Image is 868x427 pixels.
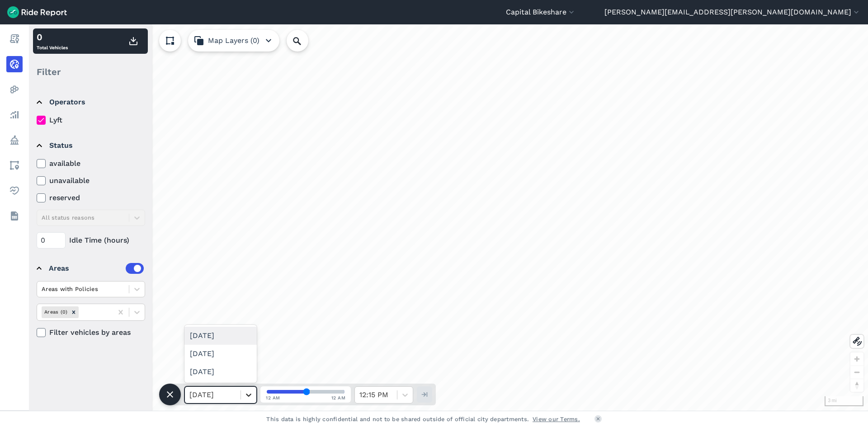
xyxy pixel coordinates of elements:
div: Areas (0) [42,306,69,318]
a: Report [6,31,23,47]
span: 12 AM [331,394,346,401]
summary: Status [37,133,144,158]
label: available [37,158,145,169]
a: Analyze [6,107,23,123]
button: Map Layers (0) [188,30,279,52]
a: Datasets [6,208,23,224]
a: Areas [6,157,23,174]
span: 12 AM [266,394,280,401]
summary: Operators [37,89,144,115]
a: Policy [6,132,23,148]
div: Idle Time (hours) [37,232,145,249]
button: Capital Bikeshare [506,7,576,18]
div: [DATE] [184,363,257,381]
div: [DATE] [184,327,257,345]
label: reserved [37,192,145,203]
label: Filter vehicles by areas [37,327,145,338]
a: Heatmaps [6,81,23,98]
a: View our Terms. [533,415,580,423]
input: Search Location or Vehicles [287,30,323,52]
div: Filter [33,58,148,86]
div: Areas [49,263,144,274]
img: Ride Report [7,6,67,18]
label: unavailable [37,175,145,186]
div: loading [29,24,868,411]
div: Remove Areas (0) [69,306,79,318]
div: 0 [37,30,68,44]
button: [PERSON_NAME][EMAIL_ADDRESS][PERSON_NAME][DOMAIN_NAME] [604,7,861,18]
summary: Areas [37,256,144,281]
label: Lyft [37,115,145,126]
a: Health [6,183,23,199]
div: Total Vehicles [37,30,68,52]
div: [DATE] [184,345,257,363]
a: Realtime [6,56,23,72]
